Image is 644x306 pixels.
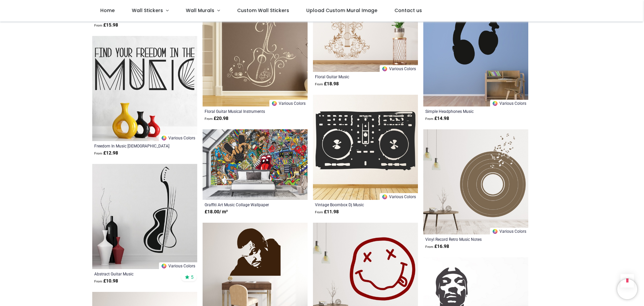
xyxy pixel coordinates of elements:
[159,262,197,269] a: Various Colors
[380,193,418,200] a: Various Colors
[380,65,418,72] a: Various Colors
[425,117,433,121] span: From
[315,202,396,207] a: Vintage Boombox Dj Music
[161,263,167,269] img: Color Wheel
[492,100,498,106] img: Color Wheel
[191,274,194,280] span: 5
[315,209,339,215] strong: £ 11.98
[205,202,285,207] a: Graffiti Art Music Collage Wallpaper
[315,81,339,87] strong: £ 18.98
[94,278,118,285] strong: £ 10.98
[203,1,308,106] img: Floral Guitar Musical Instruments Wall Sticker
[425,236,506,242] a: Vinyl Record Retro Music Notes
[315,74,396,79] a: Floral Guitar Music
[306,7,377,14] span: Upload Custom Mural Image
[205,209,228,215] strong: £ 18.00 / m²
[94,143,175,148] a: Freedom In Music [DEMOGRAPHIC_DATA][PERSON_NAME] Quote
[186,7,214,14] span: Wall Murals
[100,7,115,14] span: Home
[425,108,506,114] a: Simple Headphones Music
[132,7,163,14] span: Wall Stickers
[94,271,175,276] a: Abstract Guitar Music
[94,22,118,29] strong: £ 15.98
[492,228,498,234] img: Color Wheel
[205,115,228,122] strong: £ 20.98
[94,150,118,157] strong: £ 12.98
[315,210,323,214] span: From
[382,66,388,72] img: Color Wheel
[617,279,637,299] iframe: Brevo live chat
[271,100,277,106] img: Color Wheel
[94,24,102,27] span: From
[394,7,422,14] span: Contact us
[94,279,102,283] span: From
[92,164,197,269] img: Abstract Guitar Music Wall Sticker
[382,194,388,200] img: Color Wheel
[203,129,308,200] img: Graffiti Art Music Collage Wall Mural Wallpaper
[205,117,213,121] span: From
[92,36,197,141] img: Freedom In Music Lady Gaga Quote Wall Sticker
[205,108,285,114] a: Floral Guitar Musical Instruments
[315,82,323,86] span: From
[490,100,528,106] a: Various Colors
[94,151,102,155] span: From
[425,115,449,122] strong: £ 14.98
[423,129,528,234] img: Vinyl Record Retro Music Notes Wall Sticker
[159,134,197,141] a: Various Colors
[161,135,167,141] img: Color Wheel
[313,95,418,200] img: Vintage Boombox Dj Music Wall Sticker
[423,1,528,106] img: Simple Headphones Music Wall Sticker
[425,245,433,249] span: From
[490,228,528,234] a: Various Colors
[237,7,289,14] span: Custom Wall Stickers
[269,100,308,106] a: Various Colors
[425,243,449,250] strong: £ 16.98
